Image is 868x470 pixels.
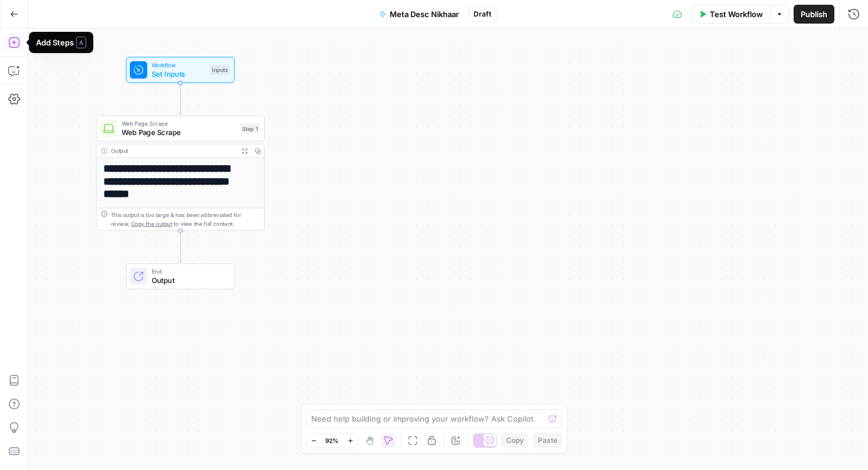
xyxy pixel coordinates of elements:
span: Draft [474,9,491,19]
button: Paste [533,433,562,448]
span: Set Inputs [152,68,205,79]
span: Paste [538,435,557,446]
span: Test Workflow [710,8,763,20]
span: Publish [801,8,827,20]
span: Output [152,275,226,285]
g: Edge from step_1 to end [179,231,182,262]
g: Edge from start to step_1 [179,83,182,114]
div: EndOutput [96,263,265,289]
div: This output is too large & has been abbreviated for review. to view the full content. [111,211,260,228]
div: WorkflowSet InputsInputs [96,57,265,83]
span: Meta Desc Nikhaar [390,8,459,20]
span: Workflow [152,61,205,70]
span: 92% [325,436,338,445]
button: Test Workflow [691,5,770,24]
span: End [152,267,226,276]
button: Publish [794,5,834,24]
span: Web Page Scrape [122,119,236,128]
span: Copy [506,435,524,446]
div: Add Steps [36,37,86,48]
button: Meta Desc Nikhaar [372,5,466,24]
span: Web Page Scrape [122,127,236,137]
button: Copy [501,433,528,448]
span: A [76,37,86,48]
div: Step 1 [240,124,260,134]
div: Output [111,146,235,155]
span: Copy the output [131,221,172,227]
div: Inputs [210,65,230,75]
